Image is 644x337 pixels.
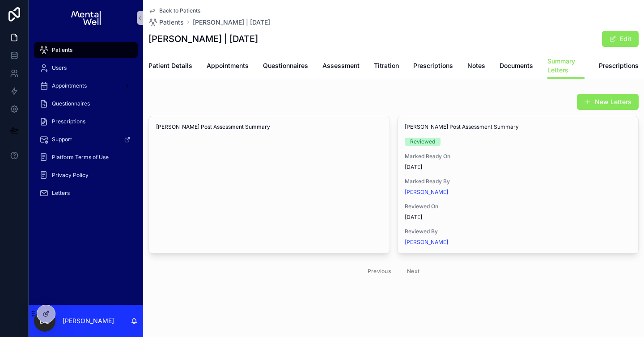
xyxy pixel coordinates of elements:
a: Privacy Policy [34,167,138,183]
a: [PERSON_NAME] [405,189,448,196]
h1: [PERSON_NAME] | [DATE] [148,33,258,45]
a: Users [34,60,138,76]
span: Appointments [52,82,87,89]
a: Letters [34,185,138,201]
a: Prescriptions [34,114,138,130]
span: Assessment [322,61,360,70]
a: Patients [148,18,184,27]
span: Letters [52,190,70,197]
span: Patients [159,18,184,27]
span: Marked Ready By [405,178,631,185]
a: Patients [34,42,138,58]
button: New Letters [577,94,639,110]
span: Prescriptions [52,118,85,125]
span: Reviewed By [405,228,631,235]
span: Appointments [207,61,249,70]
span: Support [52,136,72,143]
p: [PERSON_NAME] [63,316,114,325]
a: Titration [374,58,399,76]
a: Prescriptions [413,58,453,76]
a: Appointments [207,58,249,76]
span: [PERSON_NAME] Post Assessment Summary [156,123,382,131]
span: Marked Ready On [405,153,631,160]
a: Prescriptions [599,58,639,76]
span: Documents [500,61,533,70]
span: Questionnaires [52,100,90,107]
a: Questionnaires [263,58,308,76]
a: Questionnaires [34,96,138,112]
span: [PERSON_NAME] Post Assessment Summary [405,123,631,131]
a: Platform Terms of Use [34,149,138,165]
a: [PERSON_NAME] [405,239,448,246]
a: Notes [467,58,485,76]
span: Notes [467,61,485,70]
span: Patients [52,46,72,54]
span: Users [52,64,67,72]
a: Support [34,131,138,147]
div: scrollable content [29,36,143,213]
a: Patient Details [148,58,192,76]
span: Prescriptions [413,61,453,70]
span: Titration [374,61,399,70]
div: Reviewed [410,138,435,146]
img: App logo [71,11,100,25]
a: Summary Letters [547,53,585,79]
span: Privacy Policy [52,172,89,179]
span: Platform Terms of Use [52,154,109,161]
span: Summary Letters [547,57,585,75]
span: Reviewed On [405,203,631,210]
span: [DATE] [405,214,631,221]
span: Questionnaires [263,61,308,70]
a: Back to Patients [148,7,200,14]
span: Back to Patients [159,7,200,14]
a: Appointments [34,78,138,94]
button: Edit [602,31,639,47]
span: Prescriptions [599,61,639,70]
span: [DATE] [405,164,631,171]
a: [PERSON_NAME] | [DATE] [193,18,270,27]
a: Assessment [322,58,360,76]
a: Documents [500,58,533,76]
span: Patient Details [148,61,192,70]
